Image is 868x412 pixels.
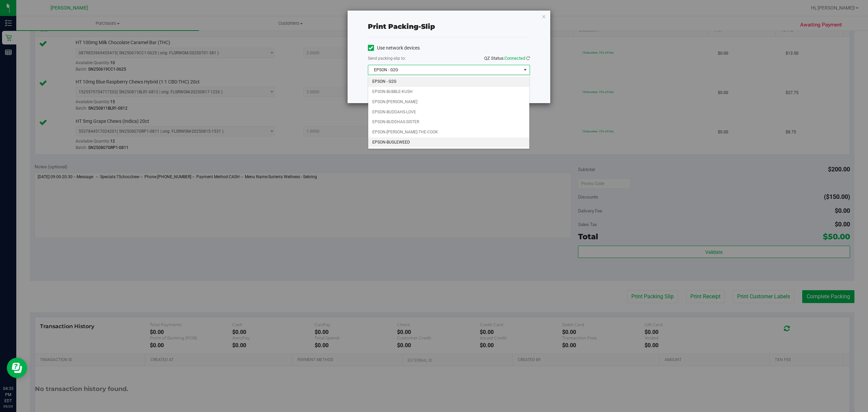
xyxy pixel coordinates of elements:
[505,56,525,61] span: Connected
[368,97,529,107] li: EPSON-[PERSON_NAME]
[368,107,529,117] li: EPSON-BUDDAHS-LOVE
[368,117,529,127] li: EPSON-BUDDHAS-SISTER
[484,56,530,61] span: QZ Status:
[368,22,435,31] span: Print packing-slip
[368,77,529,87] li: EPSON - G2G
[521,65,529,75] span: select
[368,127,529,137] li: EPSON-[PERSON_NAME]-THE-COOK
[368,65,521,75] span: EPSON - G2G
[368,87,529,97] li: EPSON-BUBBLE-KUSH
[368,55,406,61] label: Send packing-slip to:
[368,137,529,148] li: EPSON-BUGLEWEED
[7,358,27,378] iframe: Resource center
[368,44,420,52] label: Use network devices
